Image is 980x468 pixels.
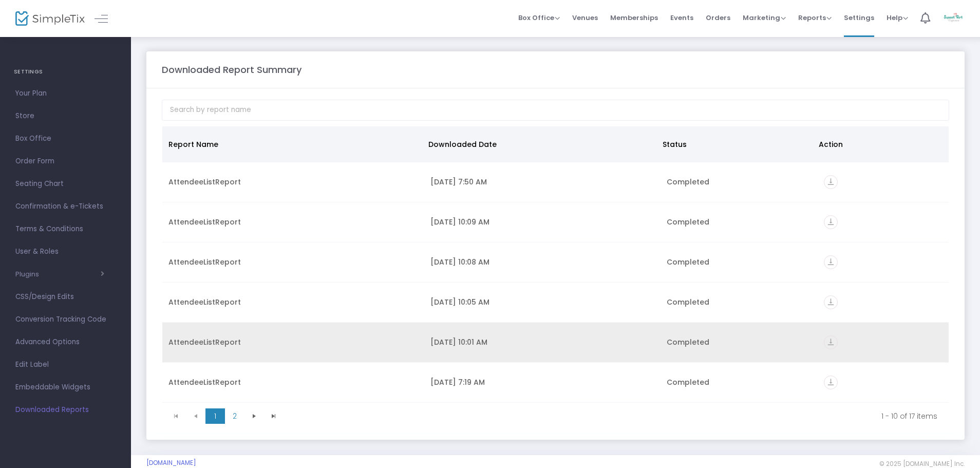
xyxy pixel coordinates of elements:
span: Page 2 [225,408,244,424]
a: vertical_align_bottom [824,258,838,269]
span: Terms & Conditions [15,222,116,236]
kendo-pager-info: 1 - 10 of 17 items [291,411,937,421]
div: Completed [667,217,812,227]
span: Marketing [743,13,786,23]
div: https://go.SimpleTix.com/yj9e0 [824,376,943,389]
div: https://go.SimpleTix.com/a8n8y [824,215,943,229]
span: Settings [844,5,874,31]
a: vertical_align_bottom [824,218,838,229]
th: Status [656,126,813,162]
span: Seating Chart [15,177,116,191]
div: AttendeeListReport [168,177,418,187]
th: Report Name [162,126,422,162]
span: Your Plan [15,87,116,100]
a: vertical_align_bottom [824,379,838,389]
div: https://go.SimpleTix.com/1ocuc [824,255,943,269]
span: Events [670,5,693,31]
span: Conversion Tracking Code [15,313,116,326]
th: Action [813,126,943,162]
button: Plugins [15,270,104,278]
span: Go to the last page [270,412,278,420]
span: Go to the last page [264,408,284,424]
div: https://go.SimpleTix.com/az0ph [824,295,943,309]
a: vertical_align_bottom [824,339,838,349]
div: Data table [162,126,949,404]
span: Page 1 [205,408,225,424]
a: vertical_align_bottom [824,298,838,309]
i: vertical_align_bottom [824,175,838,189]
div: 8/6/2025 10:05 AM [430,297,654,307]
div: 8/6/2025 10:09 AM [430,217,654,227]
span: Box Office [15,132,116,145]
i: vertical_align_bottom [824,255,838,269]
i: vertical_align_bottom [824,295,838,309]
m-panel-title: Downloaded Report Summary [162,63,301,77]
div: AttendeeListReport [168,337,418,347]
span: Advanced Options [15,335,116,349]
div: Completed [667,257,812,267]
div: 8/6/2025 10:08 AM [430,257,654,267]
div: AttendeeListReport [168,297,418,307]
i: vertical_align_bottom [824,215,838,229]
div: AttendeeListReport [168,257,418,267]
div: Completed [667,297,812,307]
span: Reports [798,13,832,23]
th: Downloaded Date [422,126,656,162]
span: Edit Label [15,358,116,371]
span: Go to the next page [244,408,264,424]
div: 8/6/2025 10:01 AM [430,337,654,347]
div: Completed [667,377,812,387]
div: AttendeeListReport [168,377,418,387]
span: Confirmation & e-Tickets [15,200,116,213]
input: Search by report name [162,100,949,121]
span: Downloaded Reports [15,403,116,417]
span: User & Roles [15,245,116,258]
span: Go to the next page [250,412,258,420]
div: 7/22/2025 7:19 AM [430,377,654,387]
span: Order Form [15,155,116,168]
div: 8/13/2025 7:50 AM [430,177,654,187]
i: vertical_align_bottom [824,376,838,389]
span: © 2025 [DOMAIN_NAME] Inc. [879,460,965,468]
div: https://go.SimpleTix.com/0syq2 [824,175,943,189]
div: Completed [667,337,812,347]
span: Embeddable Widgets [15,381,116,394]
span: Help [887,13,908,23]
span: Store [15,109,116,123]
span: CSS/Design Edits [15,290,116,304]
span: Box Office [518,13,560,23]
div: https://go.SimpleTix.com/5hoes [824,335,943,349]
span: Orders [706,5,730,31]
span: Venues [572,5,598,31]
span: Memberships [610,5,658,31]
h4: SETTINGS [14,62,117,82]
a: [DOMAIN_NAME] [146,459,196,467]
i: vertical_align_bottom [824,335,838,349]
div: AttendeeListReport [168,217,418,227]
div: Completed [667,177,812,187]
a: vertical_align_bottom [824,178,838,189]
